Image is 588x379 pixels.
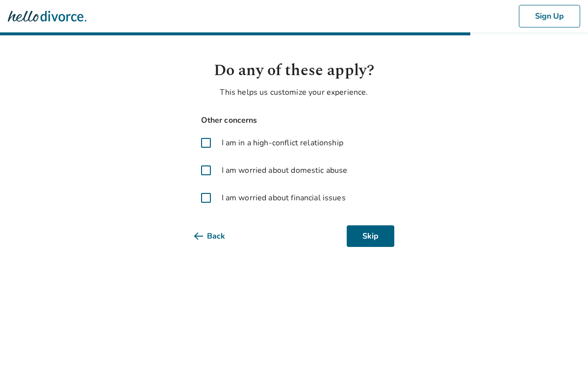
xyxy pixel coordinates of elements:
[539,332,588,379] iframe: Chat Widget
[194,225,241,247] button: Back
[222,164,348,176] span: I am worried about domestic abuse
[222,137,343,149] span: I am in a high-conflict relationship
[194,86,394,98] p: This helps us customize your experience.
[222,192,346,204] span: I am worried about financial issues
[347,225,394,247] button: Skip
[8,6,86,26] img: Hello Divorce Logo
[194,114,394,127] span: Other concerns
[519,5,580,27] button: Sign Up
[194,59,394,82] h1: Do any of these apply?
